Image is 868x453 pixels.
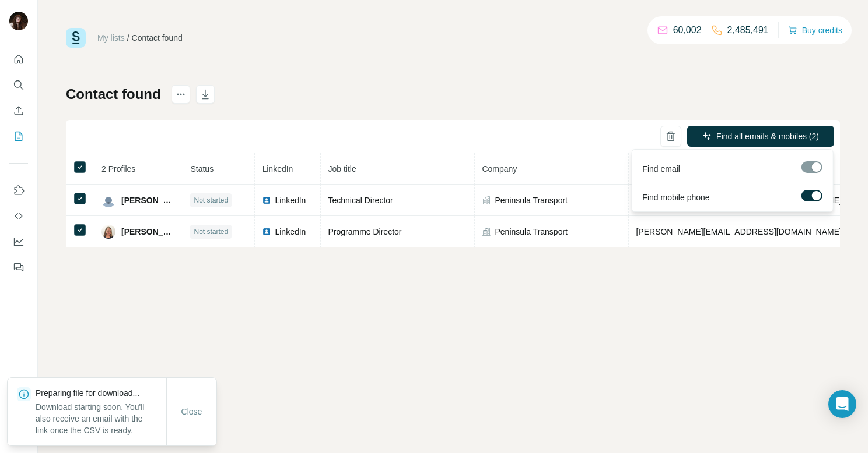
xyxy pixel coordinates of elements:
[66,85,161,104] h1: Contact found
[9,180,28,201] button: Use Surfe on LinkedIn
[495,226,568,238] span: Peninsula Transport
[190,164,213,174] span: Status
[328,196,393,205] span: Technical Director
[97,33,125,43] a: My lists
[181,406,202,417] span: Close
[101,164,135,174] span: 2 Profiles
[275,194,306,206] span: LinkedIn
[495,194,568,206] span: Peninsula Transport
[828,390,856,418] div: Open Intercom Messenger
[36,401,166,436] p: Download starting soon. You'll also receive an email with the link once the CSV is ready.
[127,32,129,44] li: /
[101,193,116,207] img: Avatar
[101,225,116,239] img: Avatar
[262,164,293,174] span: LinkedIn
[9,75,28,95] button: Search
[173,401,211,422] button: Close
[716,130,819,142] span: Find all emails & mobiles (2)
[121,226,176,238] span: [PERSON_NAME]
[9,100,28,121] button: Enrich CSV
[9,257,28,278] button: Feedback
[171,85,190,104] button: actions
[9,12,28,30] img: Avatar
[482,164,517,174] span: Company
[121,194,176,206] span: [PERSON_NAME]
[275,226,306,238] span: LinkedIn
[642,163,680,175] span: Find email
[727,23,769,37] p: 2,485,491
[642,192,709,203] span: Find mobile phone
[132,32,183,44] div: Contact found
[194,226,228,237] span: Not started
[328,227,401,236] span: Programme Director
[262,227,271,236] img: LinkedIn logo
[9,49,28,70] button: Quick start
[9,126,28,147] button: My lists
[328,164,356,174] span: Job title
[687,126,834,147] button: Find all emails & mobiles (2)
[673,23,702,37] p: 60,002
[194,195,228,206] span: Not started
[788,22,842,38] button: Buy credits
[9,231,28,252] button: Dashboard
[262,196,271,205] img: LinkedIn logo
[66,28,86,48] img: Surfe Logo
[9,206,28,226] button: Use Surfe API
[36,387,166,399] p: Preparing file for download...
[636,227,841,236] span: [PERSON_NAME][EMAIL_ADDRESS][DOMAIN_NAME]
